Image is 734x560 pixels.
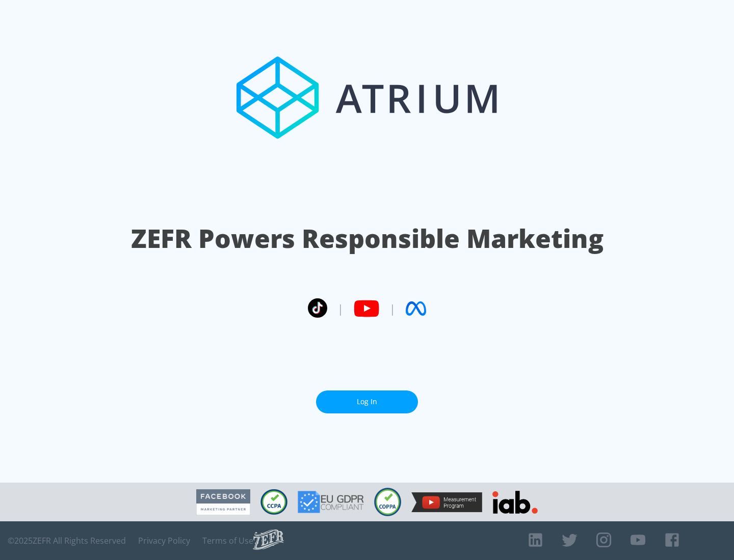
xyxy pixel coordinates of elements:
a: Log In [316,390,418,413]
span: | [337,301,344,316]
img: GDPR Compliant [298,491,364,513]
img: COPPA Compliant [374,488,401,516]
span: © 2025 ZEFR All Rights Reserved [8,536,126,546]
h1: ZEFR Powers Responsible Marketing [131,221,604,256]
img: CCPA Compliant [260,489,287,515]
img: Facebook Marketing Partner [196,489,250,515]
a: Privacy Policy [138,536,190,546]
a: Terms of Use [202,536,253,546]
img: IAB [492,491,538,514]
span: | [389,301,396,316]
img: YouTube Measurement Program [411,492,482,512]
